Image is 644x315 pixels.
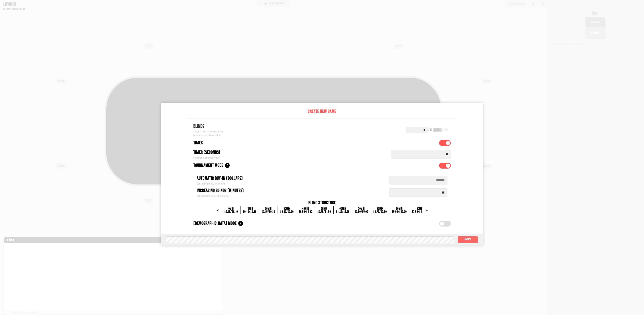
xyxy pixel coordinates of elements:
[458,236,478,243] button: Create
[193,156,388,160] div: Set amount of time per turn
[238,221,243,226] div: ?
[197,194,386,198] div: Set increasing blinds time interval
[373,207,387,210] div: 80 min
[412,207,427,210] div: 100 min
[392,207,407,210] div: 90 min
[262,210,275,213] div: $0.15 / $0.30
[197,199,447,206] div: Blind Structure
[197,175,243,182] div: Automatic Buy-in (dollars)
[197,182,386,185] div: Set automatic buy-in amount
[355,207,368,210] div: 70 min
[317,207,331,210] div: 50 min
[193,123,223,130] div: Blinds
[336,210,350,213] div: $1.25 / $2.50
[193,149,220,156] div: Timer (seconds)
[225,163,230,168] div: ?
[392,210,407,213] div: $5.00 / $10.00
[280,210,294,213] div: $0.25 / $0.50
[193,130,223,137] div: Set your initial small/big blinds Blind structure shown below
[243,210,256,213] div: $0.10 / $0.20
[299,207,312,210] div: 40 min
[224,210,238,213] div: $0.05 / $0.10
[422,209,431,212] div: >
[373,210,387,213] div: $3.75 / $7.50
[434,128,441,131] div: cents
[193,139,203,146] div: Timer
[262,207,275,210] div: 20 min
[442,128,449,131] div: chips
[187,108,458,115] div: Create New Game
[412,210,427,213] div: $7.50 / $15.00
[224,207,238,210] div: 0 min
[193,162,223,169] div: Tournament Mode
[299,210,312,213] div: $0.50 / $1.00
[193,220,237,227] div: [DEMOGRAPHIC_DATA] Mode
[355,210,368,213] div: $2.50 / $5.00
[280,207,294,210] div: 30 min
[243,207,256,210] div: 10 min
[336,207,350,210] div: 60 min
[197,187,244,194] div: Increasing Blinds (minutes)
[428,128,432,131] div: / 10
[317,210,331,213] div: $0.75 / $1.50
[213,209,222,212] div: <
